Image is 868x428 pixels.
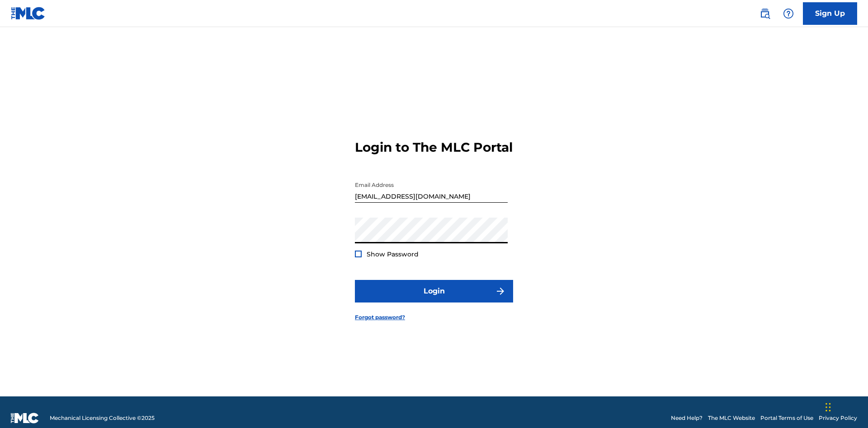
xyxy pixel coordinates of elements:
[708,414,755,422] a: The MLC Website
[11,413,39,423] img: logo
[355,140,513,155] h3: Login to The MLC Portal
[783,8,794,19] img: help
[760,414,813,422] a: Portal Terms of Use
[819,414,857,422] a: Privacy Policy
[355,313,405,321] a: Forgot password?
[779,5,797,23] div: Help
[50,414,155,422] span: Mechanical Licensing Collective © 2025
[823,385,868,428] iframe: Chat Widget
[803,2,857,25] a: Sign Up
[495,286,506,297] img: f7272a7cc735f4ea7f67.svg
[759,8,770,19] img: search
[756,5,774,23] a: Public Search
[367,250,419,258] span: Show Password
[826,394,831,421] div: Drag
[671,414,703,422] a: Need Help?
[11,7,46,20] img: MLC Logo
[355,280,513,302] button: Login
